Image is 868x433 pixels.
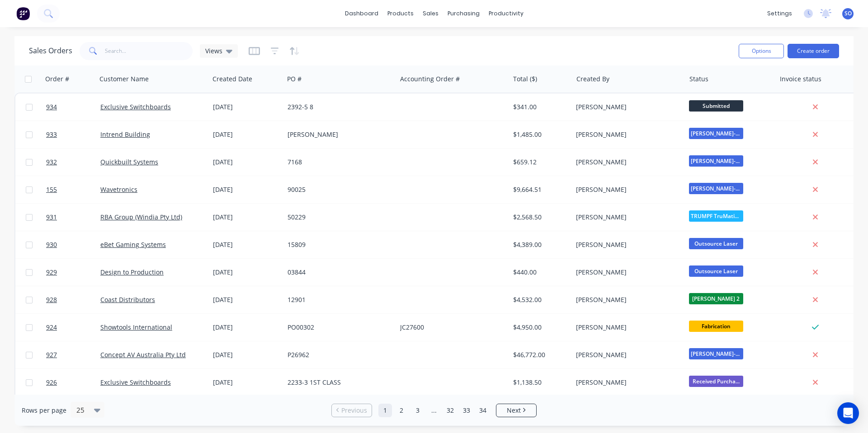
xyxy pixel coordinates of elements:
[513,74,537,84] div: Total ($)
[46,231,100,258] a: 930
[100,130,150,139] a: Intrend Building
[378,404,392,417] a: Page 1 is your current page
[213,350,280,359] div: [DATE]
[288,378,388,387] div: 2233-3 1ST CLASS
[496,406,536,415] a: Next page
[288,102,388,112] div: 2392-5 8
[99,74,149,84] div: Customer Name
[46,176,100,203] a: 155
[332,406,372,415] a: Previous page
[46,286,100,313] a: 928
[513,240,566,249] div: $4,389.00
[288,240,388,249] div: 15809
[576,268,676,277] div: [PERSON_NAME]
[46,314,100,341] a: 924
[576,240,676,249] div: [PERSON_NAME]
[213,240,280,249] div: [DATE]
[341,406,367,415] span: Previous
[576,323,676,332] div: [PERSON_NAME]
[100,213,182,221] a: RBA Group (Windia Pty Ltd)
[780,74,821,84] div: Invoice status
[576,74,609,84] div: Created By
[576,295,676,304] div: [PERSON_NAME]
[100,185,137,194] a: Wavetronics
[46,369,100,396] a: 926
[288,295,388,304] div: 12901
[46,130,57,139] span: 933
[513,130,566,139] div: $1,485.00
[443,404,457,417] a: Page 32
[213,185,280,194] div: [DATE]
[427,404,441,417] a: Jump forward
[105,42,193,60] input: Search...
[213,295,280,304] div: [DATE]
[689,293,743,304] span: [PERSON_NAME] 2
[213,102,280,112] div: [DATE]
[288,268,388,277] div: 03844
[45,74,69,84] div: Order #
[513,268,566,277] div: $440.00
[100,378,171,386] a: Exclusive Switchboards
[46,93,100,121] a: 934
[46,350,57,359] span: 927
[22,406,66,415] span: Rows per page
[689,376,743,387] span: Received Purcha...
[484,7,528,20] div: productivity
[576,130,676,139] div: [PERSON_NAME]
[513,102,566,112] div: $341.00
[100,268,164,276] a: Design to Production
[100,102,171,111] a: Exclusive Switchboards
[100,350,186,359] a: Concept AV Australia Pty Ltd
[513,378,566,387] div: $1,138.50
[837,402,859,424] div: Open Intercom Messenger
[46,149,100,176] a: 932
[288,323,388,332] div: PO00302
[395,404,408,417] a: Page 2
[213,378,280,387] div: [DATE]
[400,323,500,332] div: JC27600
[328,404,540,417] ul: Pagination
[46,158,57,167] span: 932
[213,323,280,332] div: [DATE]
[689,155,743,167] span: [PERSON_NAME]-Power C5
[576,350,676,359] div: [PERSON_NAME]
[100,295,155,304] a: Coast Distributors
[576,378,676,387] div: [PERSON_NAME]
[576,102,676,112] div: [PERSON_NAME]
[100,158,158,166] a: Quickbuilt Systems
[100,323,172,331] a: Showtools International
[16,7,30,20] img: Factory
[46,341,100,368] a: 927
[689,348,743,359] span: [PERSON_NAME]-Power C5
[513,158,566,167] div: $659.12
[205,46,222,56] span: Views
[844,9,852,18] span: SO
[476,404,490,417] a: Page 34
[689,238,743,249] span: Outsource Laser
[213,268,280,277] div: [DATE]
[213,213,280,222] div: [DATE]
[739,44,784,58] button: Options
[383,7,418,20] div: products
[443,7,484,20] div: purchasing
[46,102,57,112] span: 934
[213,130,280,139] div: [DATE]
[513,350,566,359] div: $46,772.00
[46,204,100,231] a: 931
[507,406,521,415] span: Next
[513,295,566,304] div: $4,532.00
[46,323,57,332] span: 924
[213,158,280,167] div: [DATE]
[212,74,252,84] div: Created Date
[46,295,57,304] span: 928
[788,44,839,58] button: Create order
[689,128,743,139] span: [PERSON_NAME]-Power C5
[46,185,57,194] span: 155
[46,378,57,387] span: 926
[46,121,100,148] a: 933
[576,158,676,167] div: [PERSON_NAME]
[288,350,388,359] div: P26962
[46,213,57,222] span: 931
[411,404,425,417] a: Page 3
[689,74,708,84] div: Status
